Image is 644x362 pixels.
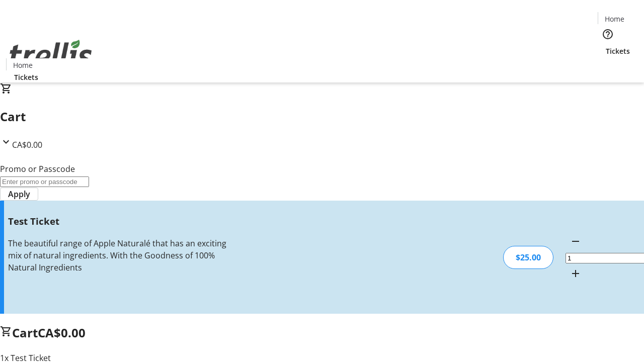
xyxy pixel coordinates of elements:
div: $25.00 [503,246,553,269]
h3: Test Ticket [8,214,228,228]
span: Home [605,14,624,24]
a: Home [7,60,39,70]
span: Home [13,60,33,70]
span: CA$0.00 [38,324,86,341]
a: Tickets [598,46,638,56]
span: CA$0.00 [12,139,42,150]
a: Home [598,14,630,24]
a: Tickets [6,72,46,82]
button: Cart [598,56,618,76]
div: The beautiful range of Apple Naturalé that has an exciting mix of natural ingredients. With the G... [8,237,228,274]
button: Decrement by one [566,231,586,251]
button: Increment by one [566,263,586,284]
button: Help [598,24,618,44]
span: Tickets [606,46,630,56]
span: Tickets [14,72,38,82]
img: Orient E2E Organization zKkD3OFfxE's Logo [6,29,96,79]
span: Apply [8,188,30,200]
